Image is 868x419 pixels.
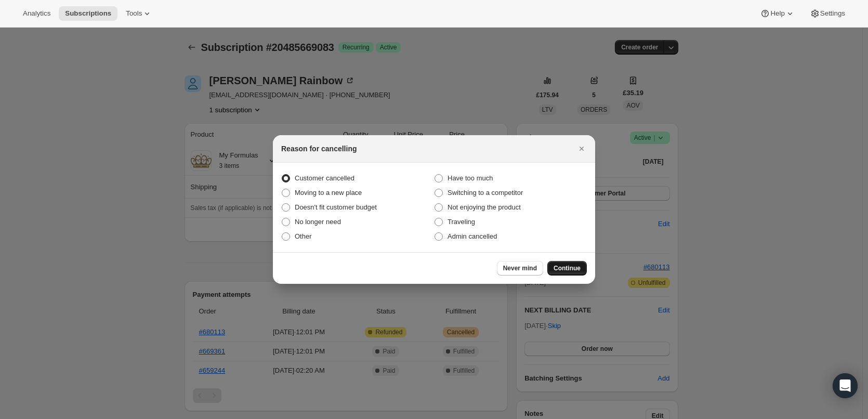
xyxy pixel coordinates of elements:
[833,373,858,398] div: Open Intercom Messenger
[295,189,362,197] span: Moving to a new place
[503,264,537,272] span: Never mind
[281,143,357,154] h2: Reason for cancelling
[547,261,587,276] button: Continue
[448,189,523,197] span: Switching to a competitor
[820,9,845,18] span: Settings
[770,9,784,18] span: Help
[448,232,497,240] span: Admin cancelled
[65,9,111,18] span: Subscriptions
[59,6,117,21] button: Subscriptions
[448,174,493,182] span: Have too much
[295,218,341,226] span: No longer need
[497,261,543,276] button: Never mind
[754,6,801,21] button: Help
[295,232,312,240] span: Other
[126,9,142,18] span: Tools
[295,174,354,182] span: Customer cancelled
[23,9,50,18] span: Analytics
[448,218,475,226] span: Traveling
[554,264,581,272] span: Continue
[574,141,589,156] button: Close
[295,203,377,211] span: Doesn't fit customer budget
[17,6,57,21] button: Analytics
[120,6,159,21] button: Tools
[448,203,521,211] span: Not enjoying the product
[804,6,851,21] button: Settings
